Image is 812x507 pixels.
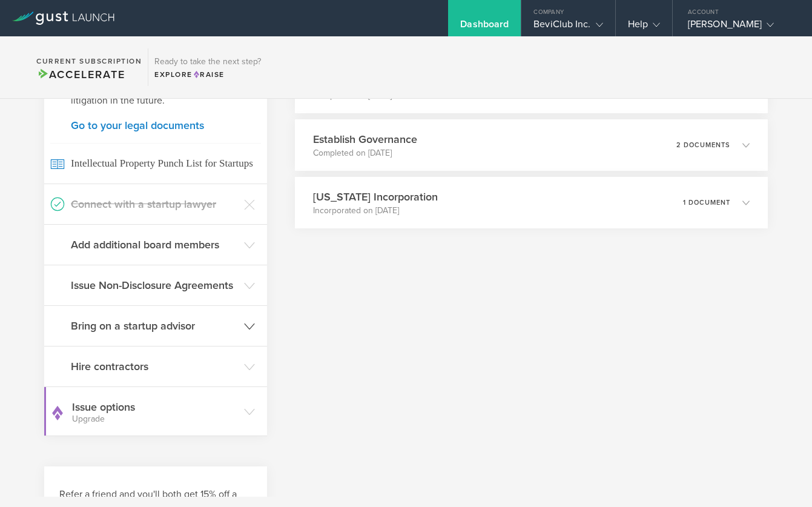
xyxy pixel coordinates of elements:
[71,120,240,131] a: Go to your legal documents
[460,18,509,36] div: Dashboard
[313,131,417,147] h3: Establish Governance
[683,199,730,206] p: 1 document
[313,205,438,217] p: Incorporated on [DATE]
[36,68,125,81] span: Accelerate
[533,18,602,36] div: BeviClub Inc.
[193,70,225,79] span: Raise
[71,277,238,293] h3: Issue Non-Disclosure Agreements
[313,189,438,205] h3: [US_STATE] Incorporation
[36,58,142,65] h2: Current Subscription
[71,196,238,212] h3: Connect with a startup lawyer
[154,69,261,80] div: Explore
[71,359,238,374] h3: Hire contractors
[628,18,660,36] div: Help
[148,48,267,86] div: Ready to take the next step?ExploreRaise
[44,143,267,184] a: Intellectual Property Punch List for Startups
[72,399,238,423] h3: Issue options
[688,18,791,36] div: [PERSON_NAME]
[154,58,261,66] h3: Ready to take the next step?
[71,237,238,253] h3: Add additional board members
[676,142,730,148] p: 2 documents
[50,143,261,184] span: Intellectual Property Punch List for Startups
[72,415,238,423] small: Upgrade
[313,147,417,159] p: Completed on [DATE]
[71,318,238,334] h3: Bring on a startup advisor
